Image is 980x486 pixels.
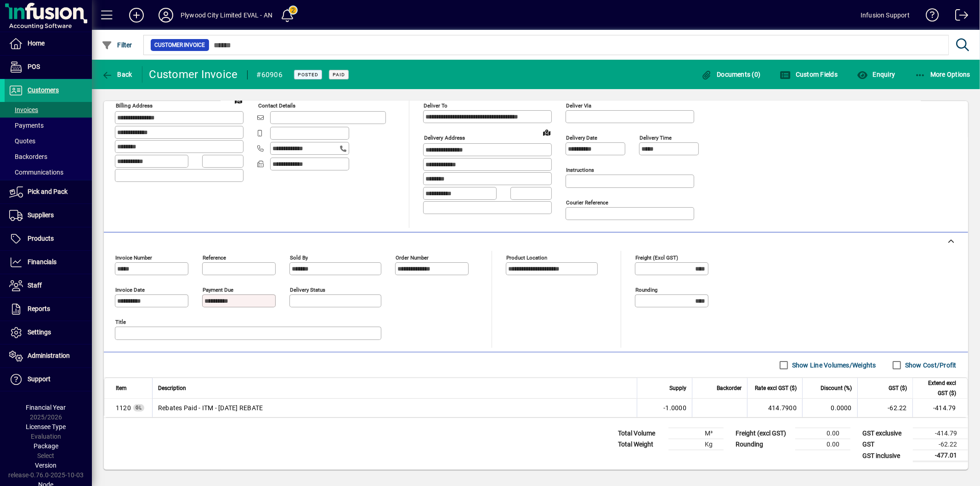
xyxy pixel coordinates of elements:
mat-label: Invoice number [115,254,152,261]
mat-label: Deliver To [424,102,448,109]
mat-label: Delivery time [640,135,672,141]
button: Custom Fields [778,66,840,83]
td: Kg [668,439,724,450]
span: Rebates Paid - ITM - [DATE] REBATE [158,403,263,413]
span: Home [28,40,45,47]
span: Paid [333,72,345,78]
a: Logout [948,2,969,32]
a: Products [5,227,92,250]
span: POS [28,63,40,70]
span: Suppliers [28,211,54,219]
a: Settings [5,321,92,344]
mat-label: Title [115,319,126,325]
span: Financials [28,258,57,266]
mat-label: Invoice date [115,287,145,293]
button: Filter [99,37,135,53]
td: -62.22 [857,399,912,417]
label: Show Cost/Profit [903,361,957,370]
span: Back [102,71,132,78]
span: Package [34,442,58,450]
span: Licensee Type [26,423,66,430]
mat-label: Delivery date [566,135,597,141]
a: Quotes [5,133,92,149]
span: Support [28,375,51,383]
span: -1.0000 [663,403,686,413]
span: Pick and Pack [28,188,68,195]
td: -414.79 [913,428,968,439]
button: Enquiry [855,66,897,83]
span: Rate excl GST ($) [755,383,797,393]
a: Support [5,368,92,391]
span: Backorders [9,153,47,160]
span: GL [136,405,142,410]
span: Invoices [9,106,38,113]
span: Financial Year [26,404,66,411]
mat-label: Freight (excl GST) [635,254,678,261]
span: Administration [28,352,70,359]
a: POS [5,56,92,79]
span: Documents (0) [701,71,761,78]
mat-label: Courier Reference [566,199,608,206]
td: GST [858,439,913,450]
span: Customer Invoice [154,40,205,50]
mat-label: Product location [506,254,547,261]
td: Freight (excl GST) [731,428,795,439]
span: Quotes [9,137,35,145]
mat-label: Rounding [635,287,657,293]
td: GST inclusive [858,450,913,462]
span: GST ($) [889,383,907,393]
mat-label: Deliver via [566,102,591,109]
a: Staff [5,274,92,297]
span: Payments [9,122,44,129]
button: Profile [151,7,181,23]
span: Version [35,462,57,469]
a: Backorders [5,149,92,164]
span: Backorder [717,383,742,393]
a: View on map [539,125,554,140]
mat-label: Delivery status [290,287,325,293]
span: Settings [28,328,51,336]
td: Total Volume [613,428,668,439]
td: -414.79 [912,399,968,417]
div: #60906 [257,68,283,82]
td: 0.00 [795,428,850,439]
td: GST exclusive [858,428,913,439]
td: -62.22 [913,439,968,450]
button: Add [122,7,151,23]
mat-label: Sold by [290,254,308,261]
span: Reports [28,305,50,312]
span: More Options [915,71,971,78]
span: Products [28,235,54,242]
span: Rebates Paid - ITM [116,403,131,413]
a: Home [5,32,92,55]
mat-label: Order number [396,254,429,261]
span: Filter [102,41,132,49]
button: More Options [912,66,973,83]
td: 0.00 [795,439,850,450]
span: Enquiry [857,71,895,78]
a: Suppliers [5,204,92,227]
td: M³ [668,428,724,439]
a: Reports [5,298,92,321]
td: Total Weight [613,439,668,450]
mat-label: Instructions [566,167,594,173]
a: Payments [5,118,92,133]
td: 0.0000 [802,399,857,417]
label: Show Line Volumes/Weights [790,361,876,370]
a: Administration [5,345,92,367]
div: Plywood City Limited EVAL - AN [181,8,272,23]
button: Documents (0) [699,66,763,83]
div: 414.7900 [753,403,797,413]
button: Back [99,66,135,83]
span: Item [116,383,127,393]
div: Customer Invoice [149,67,238,82]
span: Staff [28,282,42,289]
mat-label: Payment due [203,287,233,293]
a: Communications [5,164,92,180]
a: Knowledge Base [919,2,939,32]
span: Custom Fields [780,71,838,78]
td: Rounding [731,439,795,450]
mat-label: Reference [203,254,226,261]
app-page-header-button: Back [92,66,142,83]
a: Pick and Pack [5,181,92,203]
